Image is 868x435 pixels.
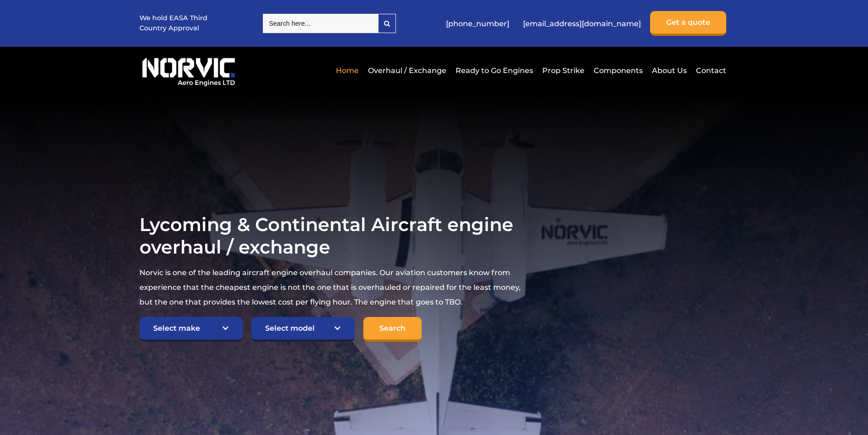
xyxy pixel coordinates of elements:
a: About Us [650,59,689,82]
a: Contact [694,59,726,82]
a: Get a quote [650,11,726,36]
img: Norvic Aero Engines logo [139,54,238,87]
a: [EMAIL_ADDRESS][DOMAIN_NAME] [518,12,645,35]
a: Overhaul / Exchange [366,59,449,82]
h1: Lycoming & Continental Aircraft engine overhaul / exchange [139,213,522,258]
a: [PHONE_NUMBER] [441,12,514,35]
p: We hold EASA Third Country Approval [139,13,208,33]
p: Norvic is one of the leading aircraft engine overhaul companies. Our aviation customers know from... [139,266,522,310]
a: Components [591,59,645,82]
a: Ready to Go Engines [453,59,535,82]
a: Prop Strike [540,59,587,82]
input: Search [363,317,422,342]
input: Search here... [263,14,378,33]
a: Home [334,59,361,82]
